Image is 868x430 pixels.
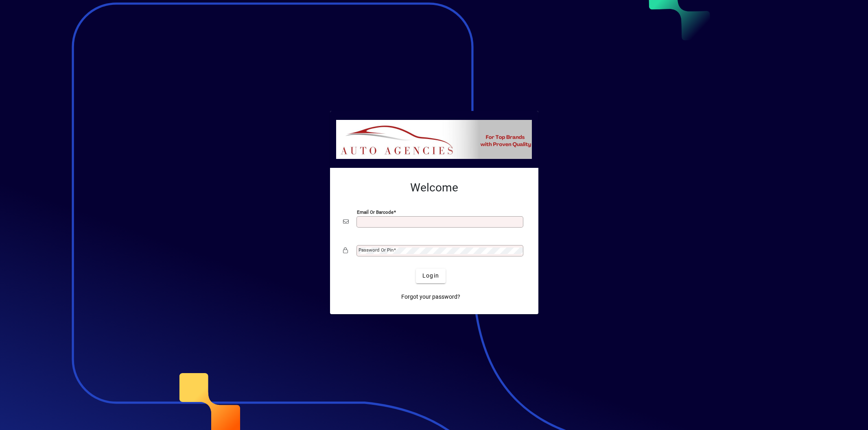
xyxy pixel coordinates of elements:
[357,209,394,215] mat-label: Email or Barcode
[359,247,394,253] mat-label: Password or Pin
[343,181,525,195] h2: Welcome
[398,290,464,304] a: Forgot your password?
[401,293,460,301] span: Forgot your password?
[422,271,439,280] span: Login
[416,269,446,283] button: Login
